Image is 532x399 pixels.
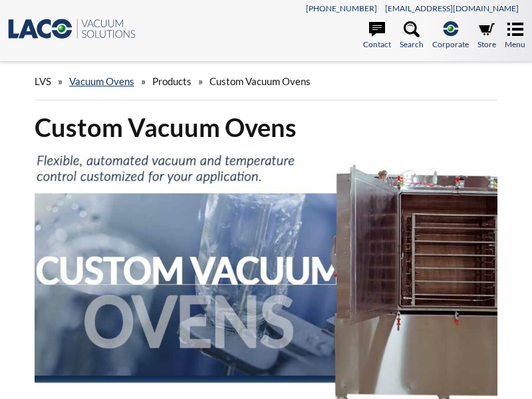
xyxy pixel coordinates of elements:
[385,3,519,13] a: [EMAIL_ADDRESS][DOMAIN_NAME]
[505,21,525,51] a: Menu
[35,75,51,87] span: LVS
[35,63,497,100] div: » » »
[432,38,469,51] span: Corporate
[35,111,497,144] h1: Custom Vacuum Ovens
[306,3,377,13] a: [PHONE_NUMBER]
[152,75,192,87] span: Products
[209,75,311,87] span: Custom Vacuum Ovens
[400,21,424,51] a: Search
[477,21,496,51] a: Store
[363,21,391,51] a: Contact
[69,75,134,87] a: Vacuum Ovens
